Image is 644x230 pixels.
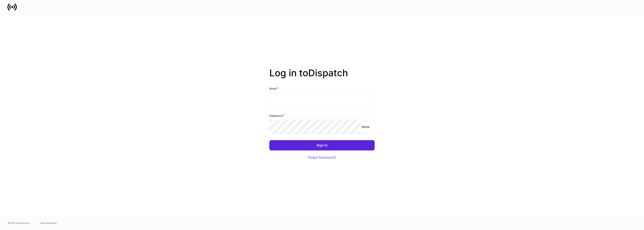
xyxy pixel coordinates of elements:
h6: Password [269,113,285,118]
div: Forgot Password? [308,156,336,159]
button: Sign In [269,140,375,150]
p: show [362,124,370,129]
button: Forgot Password? [302,152,342,163]
h6: Email [269,86,279,91]
a: Data Disclaimer [40,221,57,225]
div: Sign In [317,144,327,147]
span: © 2025 OneAdvisory [7,221,30,225]
h2: Log in to Dispatch [269,67,375,86]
